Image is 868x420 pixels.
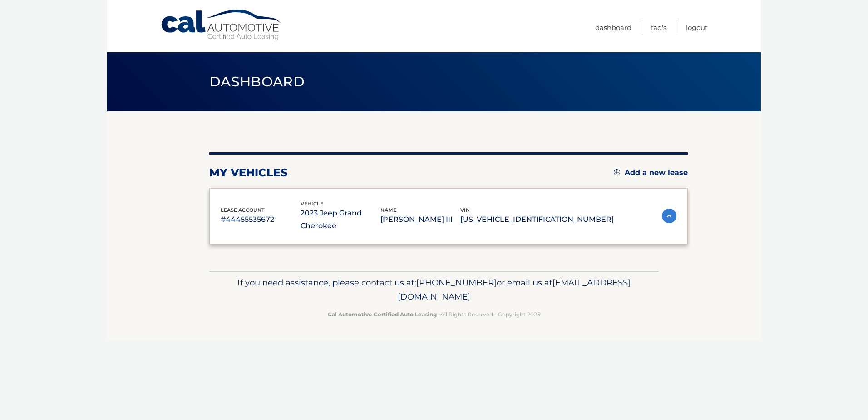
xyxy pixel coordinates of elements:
a: Logout [686,20,708,35]
span: lease account [221,207,265,213]
p: 2023 Jeep Grand Cherokee [301,207,380,232]
a: Dashboard [595,20,631,35]
a: Add a new lease [614,168,688,177]
span: vehicle [301,200,323,207]
p: [PERSON_NAME] III [380,213,460,226]
strong: Cal Automotive Certified Auto Leasing [328,311,437,318]
img: add.svg [614,169,620,175]
p: - All Rights Reserved - Copyright 2025 [215,310,653,319]
p: #44455535672 [221,213,301,226]
p: If you need assistance, please contact us at: or email us at [215,275,653,305]
a: Cal Automotive [160,9,283,41]
span: [PHONE_NUMBER] [416,277,497,288]
a: FAQ's [651,20,666,35]
h2: my vehicles [209,166,288,180]
span: vin [460,207,470,213]
span: name [380,207,396,213]
span: Dashboard [209,73,305,90]
img: accordion-active.svg [662,209,676,223]
p: [US_VEHICLE_IDENTIFICATION_NUMBER] [460,213,614,226]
